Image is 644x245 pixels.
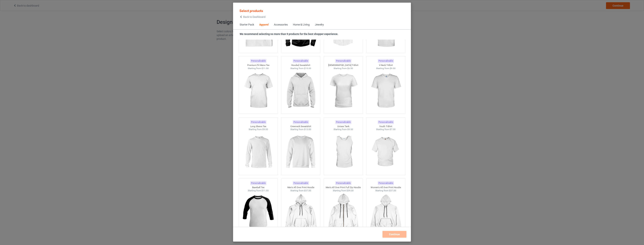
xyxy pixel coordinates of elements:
[366,125,405,128] div: Youth T-Shirt
[378,181,394,185] div: Personalizable
[366,186,405,189] div: Women's All Over Print Hoodie
[239,189,278,192] div: Starting from
[324,128,363,131] div: Starting from
[281,186,320,189] div: Men's All Over Print Hoodie
[324,125,363,128] div: Unisex Tank
[250,59,266,63] div: Personalizable
[369,131,402,173] img: regular.jpg
[335,120,351,124] div: Personalizable
[239,125,278,128] div: Long Sleeve Tee
[239,128,278,131] div: Starting from
[239,9,263,13] span: Select products
[293,23,310,27] div: Home & Living
[326,70,360,112] img: regular.jpg
[281,189,320,192] div: Starting from
[324,67,363,70] div: Starting from
[347,67,353,70] span: $6.50
[237,20,257,29] span: Starter Pack
[304,189,311,192] span: $37.00
[241,70,275,112] img: regular.jpg
[239,186,278,189] div: Baseball Tee
[304,128,311,131] span: $13.00
[240,32,338,35] strong: We recommend selecting no more than 9 products for the best shopper experience.
[281,128,320,131] div: Starting from
[369,192,402,234] img: regular.jpg
[326,192,360,234] img: regular.jpg
[390,67,396,70] span: $9.50
[335,59,351,63] div: Personalizable
[366,64,405,67] div: V-Neck T-Shirt
[293,181,309,185] div: Personalizable
[284,70,318,112] img: regular.jpg
[324,186,363,189] div: Men's All Over Print Full Zip Hoodie
[304,67,311,70] span: $15.00
[369,70,402,112] img: regular.jpg
[378,59,394,63] div: Personalizable
[293,120,309,124] div: Personalizable
[284,131,318,173] img: regular.jpg
[250,181,266,185] div: Personalizable
[366,67,405,70] div: Starting from
[243,15,265,18] span: Back to Dashboard
[259,23,269,27] div: Apparel
[281,67,320,70] div: Starting from
[281,125,320,128] div: Crewneck Sweatshirt
[250,120,266,124] div: Personalizable
[366,128,405,131] div: Starting from
[347,189,354,192] span: $39.00
[324,189,363,192] div: Starting from
[390,128,396,131] span: $7.00
[241,131,275,173] img: regular.jpg
[262,67,269,70] span: $11.50
[239,67,278,70] div: Starting from
[315,23,324,27] div: Jewelry
[293,59,309,63] div: Personalizable
[326,131,360,173] img: regular.jpg
[389,189,396,192] span: $37.00
[262,189,269,192] span: $11.50
[241,192,275,234] img: regular.jpg
[347,128,353,131] span: $9.50
[284,192,318,234] img: regular.jpg
[366,189,405,192] div: Starting from
[335,181,351,185] div: Personalizable
[378,120,394,124] div: Personalizable
[274,23,288,27] div: Accessories
[324,64,363,67] div: [DEMOGRAPHIC_DATA] T-Shirt
[281,64,320,67] div: Hooded Sweatshirt
[239,64,278,67] div: Premium Fit Mens Tee
[262,128,268,131] span: $9.00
